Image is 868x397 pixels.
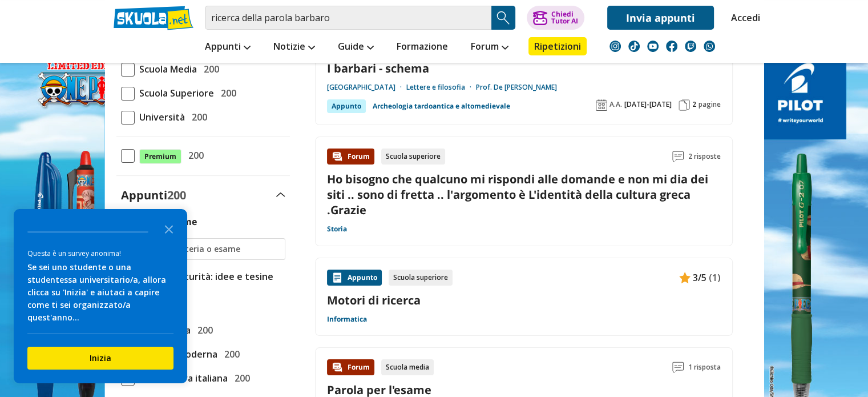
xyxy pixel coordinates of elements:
img: Commenti lettura [672,362,684,373]
a: Storia [327,224,347,234]
span: Scuola Superiore [135,86,214,101]
div: Chiedi Tutor AI [551,11,578,25]
span: Università [135,110,185,125]
img: Appunti contenuto [679,272,691,283]
div: Appunto [327,99,366,113]
a: Forum [468,37,511,58]
span: 2 [692,100,696,109]
a: Motori di ricerca [327,292,721,308]
a: Formazione [394,37,451,58]
label: Appunti [121,187,186,203]
span: 200 [184,148,204,163]
span: A.A. [609,100,622,109]
img: instagram [609,41,621,52]
img: Anno accademico [596,99,607,111]
span: 3/5 [693,270,706,285]
span: 200 [187,110,207,125]
a: Informatica [327,315,367,324]
a: Lettere e filosofia [406,83,476,92]
a: Prof. De [PERSON_NAME] [476,83,557,92]
span: Scuola Media [135,62,197,77]
img: Commenti lettura [672,151,684,162]
span: [DATE]-[DATE] [624,100,672,109]
img: Cerca appunti, riassunti o versioni [495,9,512,26]
a: I barbari - schema [327,61,721,76]
span: 200 [199,62,219,77]
div: Appunto [327,270,382,286]
img: Apri e chiudi sezione [276,193,285,197]
button: ChiediTutor AI [527,6,584,30]
span: 200 [193,323,213,338]
img: youtube [647,41,659,52]
span: pagine [699,100,721,109]
div: Forum [327,359,374,375]
a: Ripetizioni [528,37,587,55]
a: Ho bisogno che qualcuno mi rispondi alle domande e non mi dia dei siti .. sono di fretta .. l'arg... [327,171,708,218]
span: 200 [167,187,186,203]
a: Guide [335,37,377,58]
span: 1 risposta [688,359,721,375]
div: Scuola superiore [381,149,445,165]
img: WhatsApp [704,41,715,52]
img: Forum contenuto [332,362,343,373]
input: Cerca appunti, riassunti o versioni [205,6,491,30]
button: Close the survey [158,217,180,240]
div: Se sei uno studente o una studentessa universitario/a, allora clicca su 'Inizia' e aiutaci a capi... [27,261,173,324]
span: 200 [216,86,236,101]
a: Archeologia tardoantica e altomedievale [373,99,510,113]
img: Forum contenuto [332,151,343,162]
a: Accedi [731,6,755,30]
span: 200 [220,347,240,362]
img: Appunti contenuto [332,272,343,283]
a: Invia appunti [607,6,714,30]
span: 2 risposte [688,149,721,165]
input: Ricerca materia o esame [141,243,280,255]
div: Questa è un survey anonima! [27,248,173,259]
a: Appunti [202,37,253,58]
img: facebook [666,41,677,52]
div: Scuola media [381,359,434,375]
a: [GEOGRAPHIC_DATA] [327,83,406,92]
div: Forum [327,149,374,165]
span: Premium [139,149,181,164]
img: tiktok [628,41,640,52]
div: Survey [14,209,187,383]
span: Tesina maturità: idee e tesine svolte [135,269,285,299]
div: Scuola superiore [389,270,453,286]
span: 200 [230,371,250,386]
img: twitch [685,41,696,52]
button: Search Button [491,6,515,30]
span: (1) [709,270,721,285]
button: Inizia [27,347,173,370]
img: Pagine [679,99,690,111]
a: Notizie [271,37,318,58]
